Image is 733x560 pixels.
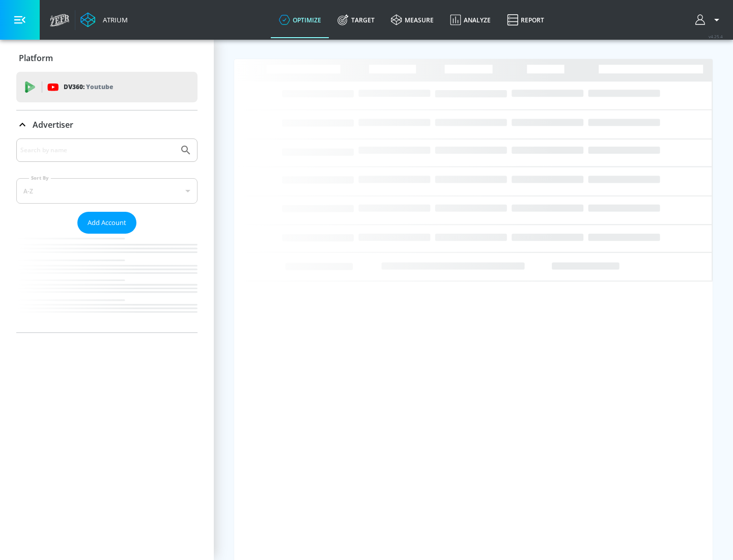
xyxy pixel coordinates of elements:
[16,72,198,102] div: DV360: Youtube
[271,2,329,38] a: optimize
[16,44,198,72] div: Platform
[29,175,51,181] label: Sort By
[16,138,198,332] div: Advertiser
[20,144,175,157] input: Search by name
[33,119,73,130] p: Advertiser
[329,2,383,38] a: Target
[16,178,198,204] div: A-Z
[80,12,128,27] a: Atrium
[99,15,128,24] div: Atrium
[19,52,53,64] p: Platform
[86,81,113,92] p: Youtube
[383,2,442,38] a: measure
[16,110,198,139] div: Advertiser
[64,81,113,93] p: DV360:
[16,234,198,332] nav: list of Advertiser
[709,34,723,39] span: v 4.25.4
[77,212,136,234] button: Add Account
[499,2,552,38] a: Report
[88,217,126,229] span: Add Account
[442,2,499,38] a: Analyze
